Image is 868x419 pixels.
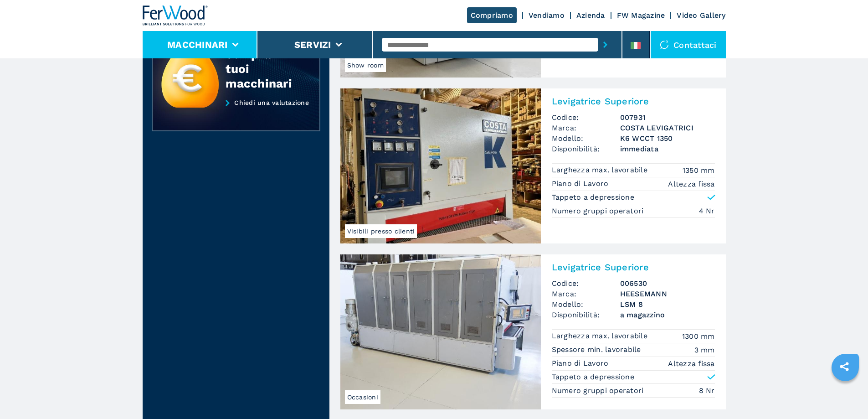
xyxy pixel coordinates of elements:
em: 1300 mm [682,331,715,341]
h3: 007931 [620,112,715,123]
em: 8 Nr [699,385,715,396]
p: Piano di Lavoro [552,358,611,368]
a: Levigatrice Superiore HEESEMANN LSM 8OccasioniLevigatrice SuperioreCodice:006530Marca:HEESEMANNMo... [340,254,726,409]
a: sharethis [833,355,856,378]
h2: Levigatrice Superiore [552,96,715,107]
span: Modello: [552,133,620,144]
p: Larghezza max. lavorabile [552,331,650,341]
div: Ferwood compra i tuoi macchinari [226,32,301,91]
span: Modello: [552,299,620,310]
a: Levigatrice Superiore COSTA LEVIGATRICI K6 WCCT 1350Visibili presso clientiLevigatrice SuperioreC... [340,88,726,243]
h3: K6 WCCT 1350 [620,133,715,144]
span: immediata [620,144,715,154]
span: Codice: [552,278,620,289]
h2: Levigatrice Superiore [552,262,715,273]
a: Compriamo [467,7,517,23]
span: Show room [345,58,386,72]
h3: HEESEMANN [620,289,715,299]
h3: LSM 8 [620,299,715,310]
a: Vendiamo [529,11,565,20]
em: Altezza fissa [668,179,714,189]
img: Ferwood [143,5,208,26]
em: 4 Nr [699,206,715,216]
span: a magazzino [620,310,715,320]
a: Chiedi una valutazione [152,99,320,132]
p: Tappeto a depressione [552,372,634,382]
h3: COSTA LEVIGATRICI [620,123,715,133]
button: Macchinari [167,39,228,50]
p: Larghezza max. lavorabile [552,165,650,175]
span: Occasioni [345,390,380,404]
img: Contattaci [660,40,669,49]
span: Disponibilità: [552,144,620,154]
em: 1350 mm [683,165,715,176]
em: Altezza fissa [668,358,714,369]
button: Servizi [294,39,331,50]
span: Visibili presso clienti [345,224,417,238]
h3: 006530 [620,278,715,289]
a: Azienda [576,11,605,20]
span: Marca: [552,123,620,133]
p: Tappeto a depressione [552,192,634,202]
div: Contattaci [651,31,726,58]
p: Numero gruppi operatori [552,206,646,216]
a: FW Magazine [617,11,665,20]
img: Levigatrice Superiore HEESEMANN LSM 8 [340,254,541,409]
a: Video Gallery [677,11,725,20]
p: Numero gruppi operatori [552,386,646,396]
p: Piano di Lavoro [552,179,611,189]
button: submit-button [598,34,612,55]
span: Disponibilità: [552,310,620,320]
em: 3 mm [694,345,715,355]
p: Spessore min. lavorabile [552,345,643,355]
span: Codice: [552,112,620,123]
span: Marca: [552,289,620,299]
img: Levigatrice Superiore COSTA LEVIGATRICI K6 WCCT 1350 [340,88,541,243]
iframe: Chat [829,378,861,412]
